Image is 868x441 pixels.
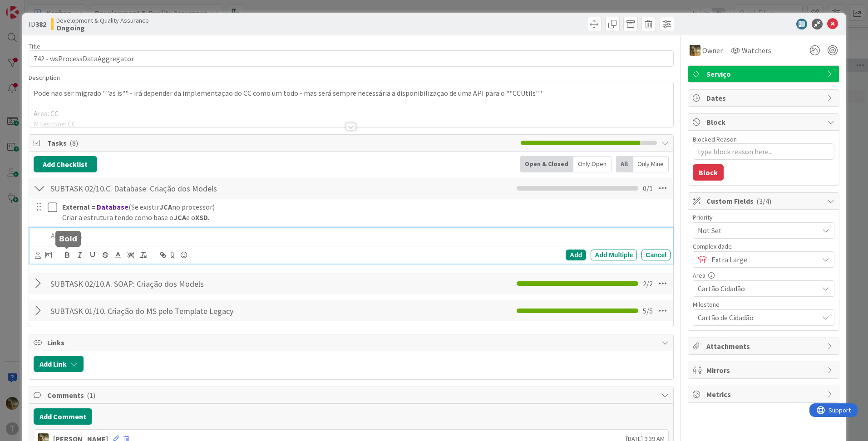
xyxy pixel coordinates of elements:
[29,50,674,67] input: type card name here...
[34,156,97,172] button: Add Checklist
[693,243,834,250] div: Complexidade
[56,17,149,24] span: Development & Quality Assurance
[706,365,823,376] span: Mirrors
[520,156,573,172] div: Open & Closed
[56,24,149,31] b: Ongoing
[47,275,252,292] input: Add Checklist...
[591,250,637,260] div: Add Multiple
[566,250,586,260] div: Add
[698,311,814,324] span: Cartão de Cidadão
[47,180,252,196] input: Add Checklist...
[97,202,128,211] strong: Database
[616,156,633,172] div: All
[34,408,92,425] button: Add Comment
[195,213,208,222] strong: XSD
[693,301,834,308] div: Milestone
[706,69,823,79] span: Serviço
[690,45,700,56] img: JC
[29,19,46,29] span: ID
[19,1,41,12] span: Support
[706,196,823,206] span: Custom Fields
[159,202,172,211] strong: JCA
[698,224,814,237] span: Not Set
[47,337,657,348] span: Links
[693,272,834,279] div: Area
[34,356,84,372] button: Add Link
[693,214,834,220] div: Priority
[711,253,814,266] span: Extra Large
[633,156,669,172] div: Only Mine
[698,282,814,295] span: Cartão Cidadão
[29,73,60,82] span: Description
[34,88,669,98] p: Pode não ser migrado ""as is"" - irá depender da implementação do CC como um todo - mas será semp...
[702,45,723,56] span: Owner
[706,93,823,103] span: Dates
[573,156,612,172] div: Only Open
[756,196,771,206] span: ( 3/4 )
[641,250,671,260] div: Cancel
[62,202,95,211] strong: External =
[706,341,823,352] span: Attachments
[47,137,516,148] span: Tasks
[62,212,667,223] p: Criar a estrutura tendo como base o e o .
[693,164,724,181] button: Block
[47,390,657,401] span: Comments
[47,303,252,319] input: Add Checklist...
[173,213,186,222] strong: JCA
[69,138,78,147] span: ( 8 )
[643,183,653,194] span: 0 / 1
[35,20,46,29] b: 382
[706,389,823,400] span: Metrics
[742,45,771,56] span: Watchers
[643,305,653,316] span: 5 / 5
[643,278,653,289] span: 2 / 2
[693,135,737,143] label: Blocked Reason
[62,202,667,212] p: (Se existir no processor)
[706,117,823,127] span: Block
[59,235,77,243] h5: Bold
[87,391,95,400] span: ( 1 )
[29,42,40,50] label: Title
